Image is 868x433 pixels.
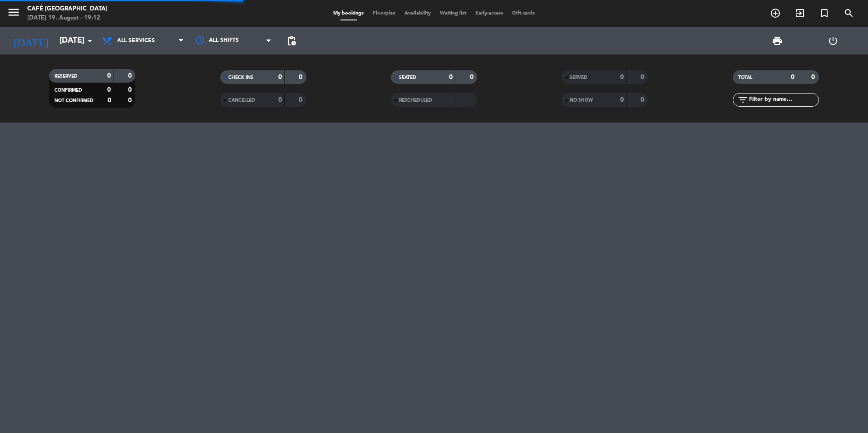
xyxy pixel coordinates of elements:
span: My bookings [329,11,368,16]
div: [DATE] 19. August - 19:12 [27,14,108,23]
strong: 0 [470,74,475,80]
i: filter_list [737,94,748,105]
i: exit_to_app [794,8,805,19]
strong: 0 [449,74,453,80]
strong: 0 [299,97,304,103]
span: TOTAL [738,75,752,80]
div: Café [GEOGRAPHIC_DATA] [27,5,108,14]
strong: 0 [128,97,133,103]
button: menu [7,5,20,22]
i: search [843,8,854,19]
strong: 0 [811,74,817,80]
span: SERVED [570,75,587,80]
input: Filter by name... [748,95,819,105]
strong: 0 [299,74,304,80]
strong: 0 [278,74,282,80]
i: turned_in_not [819,8,830,19]
span: Gift cards [508,11,539,16]
span: RESERVED [54,74,78,79]
strong: 0 [107,73,111,79]
div: LOG OUT [805,27,862,54]
span: CHECK INS [228,75,253,80]
span: NOT CONFIRMED [54,98,94,103]
i: arrow_drop_down [84,35,95,46]
strong: 0 [108,97,111,103]
span: CONFIRMED [54,88,82,93]
strong: 0 [128,87,133,93]
span: CANCELLED [228,98,255,103]
strong: 0 [620,97,624,103]
i: [DATE] [7,31,55,51]
strong: 0 [128,73,133,79]
span: NO SHOW [570,98,593,103]
span: All services [117,38,155,44]
span: Floorplan [368,11,400,16]
span: RESCHEDULED [399,98,432,103]
span: Waiting list [435,11,471,16]
strong: 0 [107,87,111,93]
i: menu [7,5,20,19]
strong: 0 [620,74,624,80]
span: pending_actions [286,35,297,46]
strong: 0 [641,97,646,103]
i: power_settings_new [828,35,838,46]
span: Availability [400,11,435,16]
span: Early-access [471,11,508,16]
i: add_circle_outline [770,8,781,19]
span: print [772,35,783,46]
strong: 0 [278,97,282,103]
strong: 0 [641,74,646,80]
strong: 0 [791,74,794,80]
span: SEATED [399,75,416,80]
